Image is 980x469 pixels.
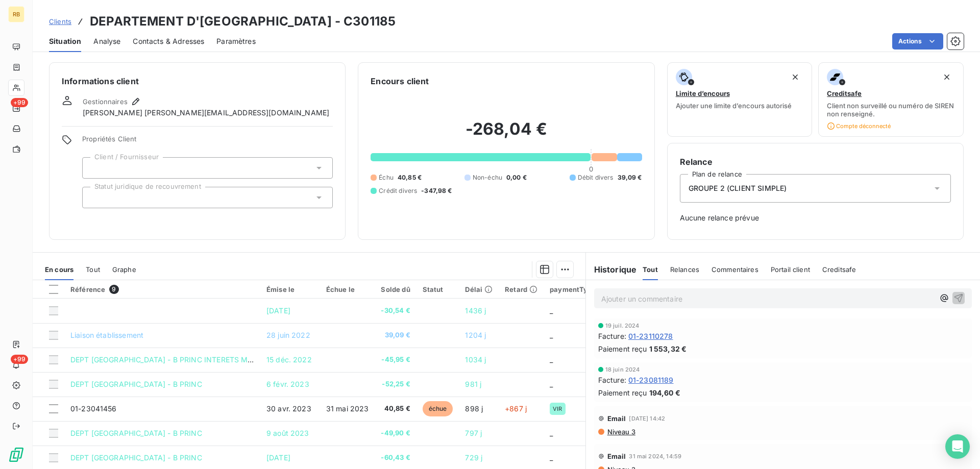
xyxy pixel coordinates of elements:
[628,331,673,341] span: 01-23110278
[589,165,593,173] span: 0
[266,429,309,437] span: 9 août 2023
[827,122,891,130] span: Compte déconnecté
[598,375,626,385] span: Facture :
[216,36,256,46] span: Paramètres
[643,265,658,274] span: Tout
[605,323,640,329] span: 19 juil. 2024
[945,434,970,459] div: Open Intercom Messenger
[266,453,290,462] span: [DATE]
[90,12,396,31] h3: DEPARTEMENT D'[GEOGRAPHIC_DATA] - C301185
[398,173,422,182] span: 40,85 €
[381,285,410,293] div: Solde dû
[379,186,417,195] span: Crédit divers
[827,102,955,118] span: Client non surveillé ou numéro de SIREN non renseigné.
[550,380,553,388] span: _
[649,343,687,354] span: 1 553,32 €
[381,453,410,463] span: -60,43 €
[465,380,481,388] span: 981 j
[91,193,99,202] input: Ajouter une valeur
[70,355,289,364] span: DEPT [GEOGRAPHIC_DATA] - B PRINC INTERETS MORATOIRES
[550,285,614,293] div: paymentTypeCode
[8,6,24,22] div: RB
[598,387,647,398] span: Paiement reçu
[83,108,329,118] span: [PERSON_NAME] [PERSON_NAME][EMAIL_ADDRESS][DOMAIN_NAME]
[70,404,117,413] span: 01-23041456
[70,429,202,437] span: DEPT [GEOGRAPHIC_DATA] - B PRINC
[553,406,562,412] span: VIR
[578,173,614,182] span: Débit divers
[266,380,309,388] span: 6 févr. 2023
[649,387,680,398] span: 194,60 €
[822,265,856,274] span: Creditsafe
[506,173,527,182] span: 0,00 €
[70,285,254,294] div: Référence
[689,183,787,193] span: GROUPE 2 (CLIENT SIMPLE)
[70,331,143,339] span: Liaison établissement
[465,453,482,462] span: 729 j
[473,173,502,182] span: Non-échu
[381,355,410,365] span: -45,95 €
[680,213,951,223] span: Aucune relance prévue
[421,186,452,195] span: -347,98 €
[133,36,204,46] span: Contacts & Adresses
[70,453,202,462] span: DEPT [GEOGRAPHIC_DATA] - B PRINC
[379,173,394,182] span: Échu
[11,98,28,107] span: +99
[465,404,483,413] span: 898 j
[91,163,99,172] input: Ajouter une valeur
[465,285,493,293] div: Délai
[381,306,410,316] span: -30,54 €
[465,306,486,315] span: 1436 j
[112,265,136,274] span: Graphe
[371,119,642,150] h2: -268,04 €
[550,453,553,462] span: _
[680,156,951,168] h6: Relance
[550,429,553,437] span: _
[11,355,28,364] span: +99
[93,36,120,46] span: Analyse
[423,401,453,416] span: échue
[505,404,527,413] span: +867 j
[550,306,553,315] span: _
[381,404,410,414] span: 40,85 €
[676,89,730,97] span: Limite d’encours
[266,285,314,293] div: Émise le
[712,265,758,274] span: Commentaires
[607,414,626,423] span: Email
[326,404,369,413] span: 31 mai 2023
[606,428,635,436] span: Niveau 3
[82,135,333,149] span: Propriétés Client
[45,265,73,274] span: En cours
[598,343,647,354] span: Paiement reçu
[676,102,792,110] span: Ajouter une limite d’encours autorisé
[266,306,290,315] span: [DATE]
[371,75,429,87] h6: Encours client
[49,16,71,27] a: Clients
[83,97,128,106] span: Gestionnaires
[629,415,665,422] span: [DATE] 14:42
[381,428,410,438] span: -49,90 €
[381,379,410,389] span: -52,25 €
[550,331,553,339] span: _
[465,429,482,437] span: 797 j
[892,33,943,50] button: Actions
[505,285,537,293] div: Retard
[70,380,202,388] span: DEPT [GEOGRAPHIC_DATA] - B PRINC
[266,355,312,364] span: 15 déc. 2022
[86,265,100,274] span: Tout
[827,89,862,97] span: Creditsafe
[771,265,810,274] span: Portail client
[266,331,310,339] span: 28 juin 2022
[49,36,81,46] span: Situation
[550,355,553,364] span: _
[628,375,674,385] span: 01-23081189
[8,447,24,463] img: Logo LeanPay
[465,331,486,339] span: 1204 j
[423,285,453,293] div: Statut
[266,404,311,413] span: 30 avr. 2023
[109,285,118,294] span: 9
[49,17,71,26] span: Clients
[598,331,626,341] span: Facture :
[670,265,699,274] span: Relances
[818,62,964,137] button: CreditsafeClient non surveillé ou numéro de SIREN non renseigné.Compte déconnecté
